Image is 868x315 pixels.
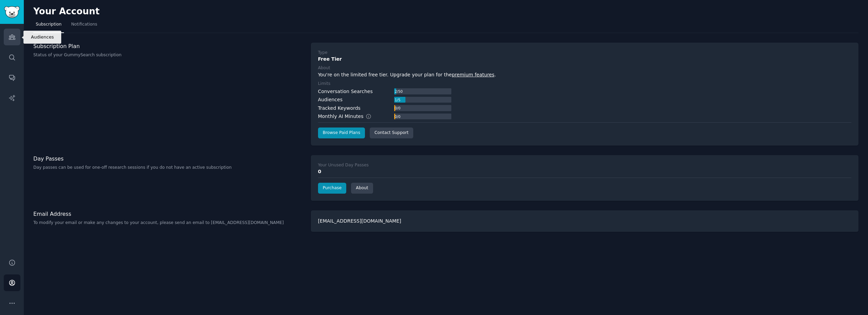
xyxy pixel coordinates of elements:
[370,127,413,138] a: Contact Support
[452,72,494,77] a: premium features
[394,97,401,103] div: 1 / 5
[394,114,401,120] div: 0 / 0
[351,183,373,194] a: About
[33,165,304,171] p: Day passes can be used for one-off research sessions if you do not have an active subscription
[311,210,858,232] div: [EMAIL_ADDRESS][DOMAIN_NAME]
[318,168,851,175] div: 0
[33,155,304,162] h3: Day Passes
[33,52,304,58] p: Status of your GummySearch subscription
[4,6,20,18] img: GummySearch logo
[318,50,328,56] div: Type
[318,71,851,78] div: You're on the limited free tier. Upgrade your plan for the .
[33,19,64,33] a: Subscription
[318,183,347,194] a: Purchase
[318,96,343,103] div: Audiences
[318,113,379,120] div: Monthly AI Minutes
[33,220,304,226] p: To modify your email or make any changes to your account, please send an email to [EMAIL_ADDRESS]...
[33,6,100,17] h2: Your Account
[318,56,851,63] div: Free Tier
[394,88,403,94] div: 2 / 50
[33,43,304,50] h3: Subscription Plan
[318,127,365,138] a: Browse Paid Plans
[318,65,330,71] div: About
[36,21,62,28] span: Subscription
[318,88,373,95] div: Conversation Searches
[71,21,97,28] span: Notifications
[318,162,369,168] div: Your Unused Day Passes
[69,19,100,33] a: Notifications
[318,105,361,112] div: Tracked Keywords
[394,105,401,111] div: 0 / 0
[318,81,331,87] div: Limits
[33,210,304,217] h3: Email Address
